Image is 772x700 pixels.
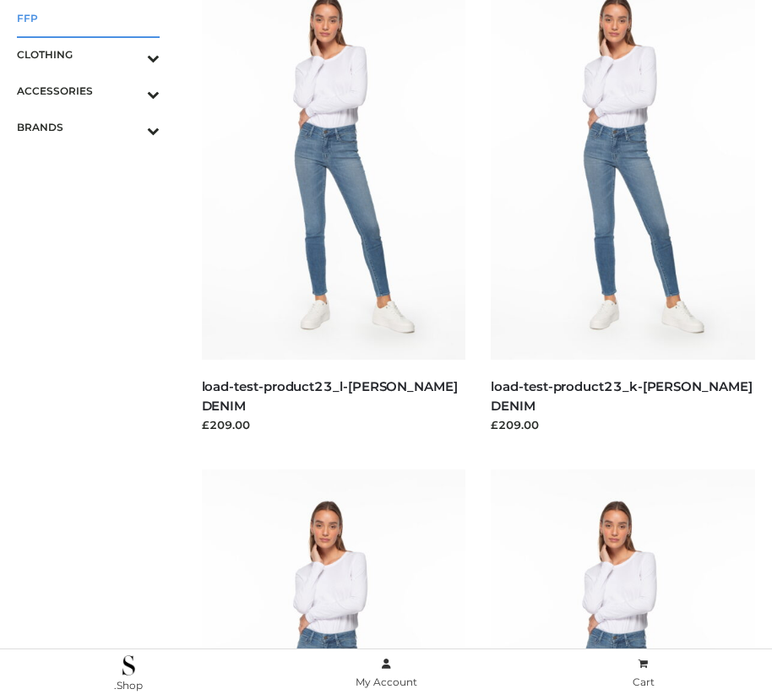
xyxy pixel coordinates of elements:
[491,416,755,433] div: £209.00
[17,45,160,64] span: CLOTHING
[258,654,515,692] a: My Account
[122,655,135,676] img: .Shop
[17,36,160,73] a: CLOTHINGToggle Submenu
[202,416,466,433] div: £209.00
[356,676,417,688] span: My Account
[101,73,160,109] button: Toggle Submenu
[101,109,160,145] button: Toggle Submenu
[633,676,655,688] span: Cart
[514,654,772,692] a: Cart
[17,117,160,137] span: BRANDS
[17,109,160,145] a: BRANDSToggle Submenu
[202,378,458,414] a: load-test-product23_l-[PERSON_NAME] DENIM
[101,36,160,73] button: Toggle Submenu
[17,73,160,109] a: ACCESSORIESToggle Submenu
[17,81,160,100] span: ACCESSORIES
[491,378,752,414] a: load-test-product23_k-[PERSON_NAME] DENIM
[17,8,160,28] span: FFP
[114,679,143,692] span: .Shop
